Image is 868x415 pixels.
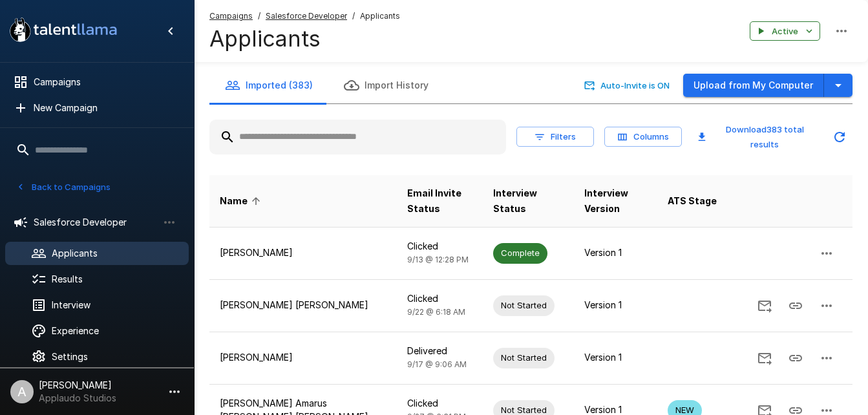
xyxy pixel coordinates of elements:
[407,345,472,357] p: Delivered
[584,299,647,312] p: Version 1
[407,307,465,317] span: 9/22 @ 6:18 AM
[493,352,555,364] span: Not Started
[493,247,547,259] span: Complete
[209,25,400,52] h4: Applicants
[360,10,400,23] span: Applicants
[584,246,647,259] p: Version 1
[266,11,347,21] u: Salesforce Developer
[328,67,444,103] button: Import History
[493,186,564,217] span: Interview Status
[683,74,824,98] button: Upload from My Computer
[827,124,852,150] button: Updated Today - 9:21 AM
[749,351,780,362] span: Send Invitation
[668,193,717,209] span: ATS Stage
[780,299,811,310] span: Copy Interview Link
[749,299,780,310] span: Send Invitation
[209,67,328,103] button: Imported (383)
[780,351,811,362] span: Copy Interview Link
[220,351,386,364] p: [PERSON_NAME]
[780,403,811,414] span: Copy Interview Link
[493,299,555,312] span: Not Started
[209,11,253,21] u: Campaigns
[407,255,469,264] span: 9/13 @ 12:28 PM
[352,10,355,23] span: /
[516,127,594,147] button: Filters
[604,127,682,147] button: Columns
[749,403,780,414] span: Send Invitation
[258,10,260,23] span: /
[407,186,472,217] span: Email Invite Status
[220,299,386,312] p: [PERSON_NAME] [PERSON_NAME]
[407,240,472,253] p: Clicked
[692,120,821,154] button: Download383 total results
[407,292,472,305] p: Clicked
[220,246,386,259] p: [PERSON_NAME]
[584,351,647,364] p: Version 1
[407,359,467,369] span: 9/17 @ 9:06 AM
[750,21,820,41] button: Active
[582,76,673,96] button: Auto-Invite is ON
[407,397,472,410] p: Clicked
[220,193,264,209] span: Name
[584,186,647,217] span: Interview Version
